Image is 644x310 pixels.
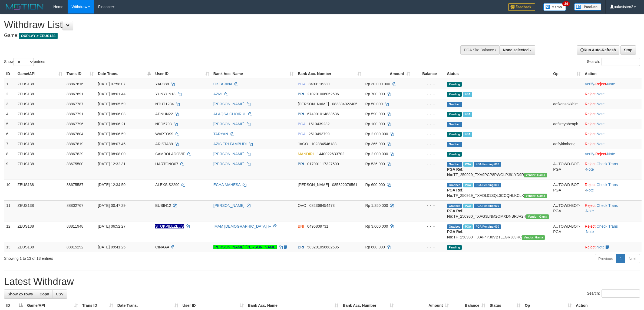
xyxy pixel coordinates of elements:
a: Note [586,167,594,171]
img: Feedback.jpg [508,3,535,11]
span: Pending [447,152,462,157]
td: aaflykimhong [551,139,583,149]
a: Stop [620,45,636,55]
td: TF_250930_TXAF4PJ0VBTLLGRJ89RC [445,221,551,242]
span: Marked by aaftrukkakada [463,92,472,97]
span: [DATE] 08:06:08 [98,112,126,116]
td: ZEUS138 [15,99,64,109]
b: PGA Ref. No: [447,188,463,198]
span: Rp 600.000 [365,245,385,249]
a: Show 25 rows [4,289,36,299]
td: AUTOWD-BOT-PGA [551,200,583,221]
span: Copy 583201056682535 to clipboard [307,245,339,249]
span: CINAAA [155,245,169,249]
td: · [583,109,642,119]
div: - - - [414,151,443,157]
a: [PERSON_NAME] [213,152,245,156]
td: ZEUS138 [15,139,64,149]
span: 88811948 [67,224,83,228]
a: Previous [595,254,616,263]
td: ZEUS138 [15,159,64,180]
span: Rp 30.000.000 [365,82,390,86]
td: AUTOWD-BOT-PGA [551,159,583,180]
span: [PERSON_NAME] [298,102,329,106]
a: CSV [52,289,67,299]
a: OKTARINA [213,82,232,86]
a: Note [597,132,605,136]
td: TF_250929_TXA9PCP8PWGLPJ61YD9R [445,159,551,180]
span: 88867791 [67,112,83,116]
span: PGA Pending [474,224,501,229]
span: Copy 082369454473 to clipboard [309,203,335,208]
td: ZEUS138 [15,89,64,99]
a: Reject [585,92,596,96]
div: - - - [414,131,443,137]
td: · [583,242,642,252]
a: Note [586,209,594,213]
div: - - - [414,244,443,250]
a: Note [586,230,594,234]
a: Note [607,152,615,156]
span: [PERSON_NAME] [298,183,329,187]
td: TF_250929_TXADL01SQL0CCQHLKCLK [445,180,551,200]
td: · [583,129,642,139]
a: Note [586,188,594,192]
a: Reject [585,122,596,126]
label: Search: [587,289,640,298]
div: - - - [414,91,443,97]
span: BUSIN12 [155,203,171,208]
a: Reject [595,82,606,86]
td: 3 [4,99,15,109]
a: ALAQSA CHOIRUL [213,112,246,116]
a: Note [597,112,605,116]
span: 88815292 [67,245,83,249]
span: BNI [298,224,304,228]
span: Copy 1440022633702 to clipboard [317,152,344,156]
span: Pending [447,245,462,250]
span: Rp 536.000 [365,162,385,166]
span: Copy 102884546188 to clipboard [311,142,336,146]
a: Note [607,82,615,86]
a: AZMI [213,92,222,96]
span: Marked by aaftrukkakada [463,162,473,167]
th: ID [4,69,15,79]
b: PGA Ref. No: [447,167,463,177]
td: ZEUS138 [15,180,64,200]
span: Marked by aafsreyleap [463,224,473,229]
td: AUTOWD-BOT-PGA [551,221,583,242]
td: 6 [4,129,15,139]
span: [DATE] 12:34:50 [98,183,126,187]
span: [DATE] 08:06:59 [98,132,126,136]
a: Reject [595,152,606,156]
div: Showing 1 to 13 of 13 entries [4,254,264,261]
td: 8 [4,149,15,159]
span: Marked by aafsreyleap [463,204,473,208]
button: None selected [499,45,535,55]
b: PGA Ref. No: [447,209,463,218]
td: · [583,119,642,129]
a: Note [597,142,605,146]
span: Marked by aafsreyleap [463,132,472,137]
span: 88867796 [67,122,83,126]
span: [DATE] 07:58:07 [98,82,126,86]
span: ARISTA89 [155,142,173,146]
span: ADNUN22 [155,112,173,116]
a: [PERSON_NAME] [PERSON_NAME] [213,245,277,249]
span: 88802767 [67,203,83,208]
a: [PERSON_NAME] [213,162,245,166]
span: 88867804 [67,132,83,136]
td: · [583,139,642,149]
a: Verify [585,152,594,156]
span: PGA Pending [474,183,501,187]
span: Rp 365.000 [365,142,385,146]
span: OXPLAY > ZEUS138 [19,33,58,39]
td: · · [583,180,642,200]
a: Check Trans [597,183,618,187]
span: Copy 210201006052506 to clipboard [307,92,339,96]
a: ECHA MAHESA [213,183,240,187]
a: Note [597,92,605,96]
span: YAP888 [155,82,169,86]
span: OVO [298,203,306,208]
td: · [583,89,642,99]
td: · [583,99,642,109]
